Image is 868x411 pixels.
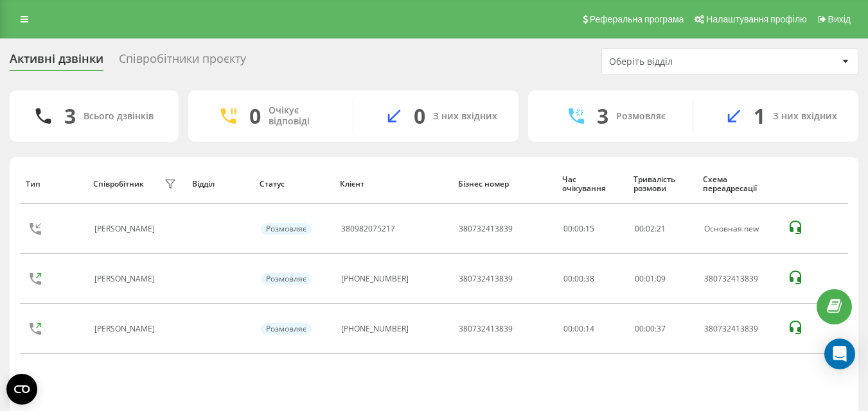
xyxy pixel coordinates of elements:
div: 0 [249,104,261,128]
span: Налаштування профілю [706,14,806,24]
div: Тип [26,180,81,189]
span: Вихід [828,14,851,24]
div: [PERSON_NAME] [94,324,158,333]
div: [PERSON_NAME] [94,274,158,283]
div: Розмовляє [261,323,312,335]
span: Реферальна програма [590,14,684,24]
span: 21 [657,223,666,234]
div: 380732413839 [459,224,513,233]
div: Відділ [192,180,247,189]
span: 02 [646,223,655,234]
span: 00 [646,323,655,334]
span: 00 [635,273,644,284]
div: Співробітники проєкту [119,52,246,72]
div: : : [635,274,666,283]
div: 380732413839 [459,274,513,283]
div: 00:00:38 [563,274,621,283]
div: Активні дзвінки [10,52,103,72]
div: 3 [64,104,76,128]
div: Основная new [704,224,774,233]
div: Open Intercom Messenger [824,339,855,369]
div: Оберіть відділ [609,56,763,67]
div: 3 [597,104,608,128]
span: 37 [657,323,666,334]
button: Open CMP widget [6,374,37,405]
div: [PERSON_NAME] [94,224,158,233]
div: Всього дзвінків [84,111,154,122]
div: Час очікування [562,175,621,194]
div: 380982075217 [341,224,395,233]
div: Розмовляє [616,111,666,122]
div: [PHONE_NUMBER] [341,274,409,283]
div: Співробітник [93,180,144,189]
div: 380732413839 [704,274,774,283]
div: З них вхідних [773,111,837,122]
div: : : [635,224,666,233]
div: З них вхідних [433,111,497,122]
div: : : [635,324,666,333]
div: Тривалість розмови [633,175,691,194]
div: Розмовляє [261,223,312,235]
div: Розмовляє [261,273,312,285]
div: Статус [260,180,328,189]
div: Бізнес номер [458,180,550,189]
div: 0 [414,104,425,128]
div: Очікує відповіді [269,105,333,127]
div: Схема переадресації [703,175,774,194]
div: 380732413839 [459,324,513,333]
span: 01 [646,273,655,284]
div: 00:00:14 [563,324,621,333]
div: 1 [754,104,765,128]
span: 00 [635,223,644,234]
span: 09 [657,273,666,284]
div: 00:00:15 [563,224,621,233]
div: [PHONE_NUMBER] [341,324,409,333]
div: 380732413839 [704,324,774,333]
div: Клієнт [340,180,445,189]
span: 00 [635,323,644,334]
